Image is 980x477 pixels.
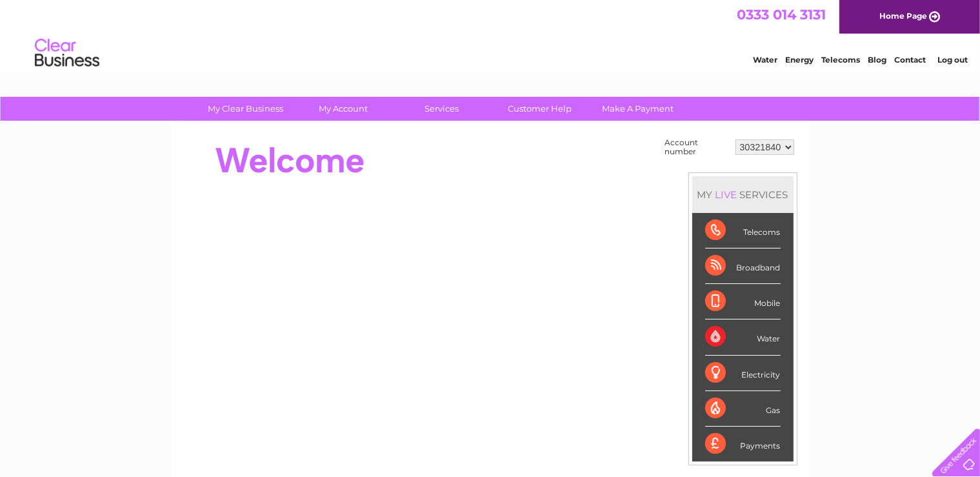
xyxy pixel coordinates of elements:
[34,34,100,73] img: logo.png
[388,97,495,121] a: Services
[894,55,926,65] a: Contact
[705,213,781,249] div: Telecoms
[821,55,860,65] a: Telecoms
[705,249,781,284] div: Broadband
[585,97,691,121] a: Make A Payment
[753,55,777,65] a: Water
[705,391,781,427] div: Gas
[186,7,795,63] div: Clear Business is a trading name of Verastar Limited (registered in [GEOGRAPHIC_DATA] No. 3667643...
[785,55,814,65] a: Energy
[868,55,886,65] a: Blog
[713,188,740,201] div: LIVE
[705,284,781,320] div: Mobile
[692,176,794,213] div: MY SERVICES
[705,356,781,391] div: Electricity
[192,97,299,121] a: My Clear Business
[705,427,781,462] div: Payments
[662,135,732,159] td: Account number
[705,320,781,355] div: Water
[937,55,968,65] a: Log out
[486,97,593,121] a: Customer Help
[737,6,826,23] a: 0333 014 3131
[290,97,397,121] a: My Account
